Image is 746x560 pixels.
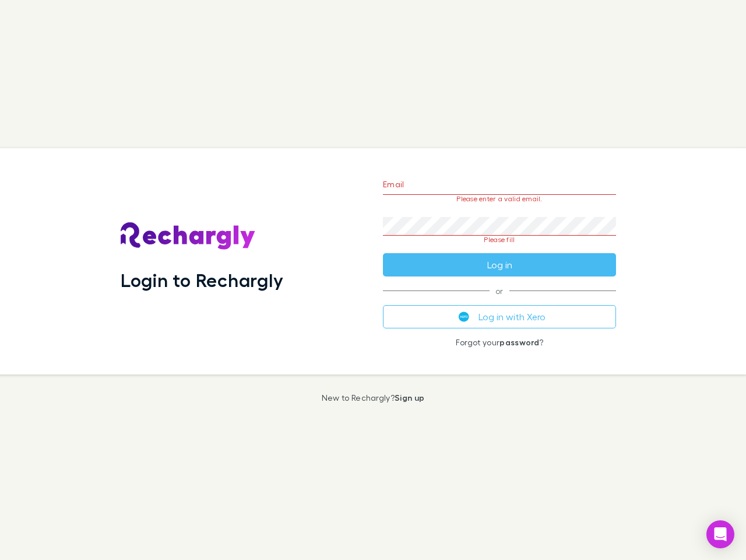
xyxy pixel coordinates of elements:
span: or [383,290,616,291]
img: Xero's logo [459,311,469,322]
p: Please fill [383,236,616,244]
div: Open Intercom Messenger [706,520,734,548]
button: Log in [383,253,616,276]
button: Log in with Xero [383,305,616,328]
p: Forgot your ? [383,338,616,347]
a: password [499,337,539,347]
p: New to Rechargly? [322,393,425,402]
a: Sign up [395,393,424,402]
h1: Login to Rechargly [121,269,283,291]
img: Rechargly's Logo [121,222,256,250]
p: Please enter a valid email. [383,195,616,203]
